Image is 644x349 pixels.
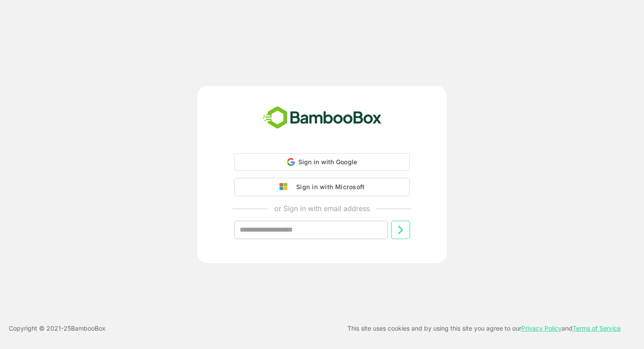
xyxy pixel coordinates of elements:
img: bamboobox [258,103,386,132]
p: This site uses cookies and by using this site you agree to our and [347,323,621,334]
a: Privacy Policy [521,324,562,332]
img: google [280,183,292,191]
div: Sign in with Google [234,153,410,171]
p: or Sign in with email address [274,203,370,214]
span: Sign in with Google [298,158,357,166]
div: Sign in with Microsoft [292,181,364,193]
p: Copyright © 2021- 25 BambooBox [9,323,106,334]
a: Terms of Service [573,324,621,332]
button: Sign in with Microsoft [234,178,410,196]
